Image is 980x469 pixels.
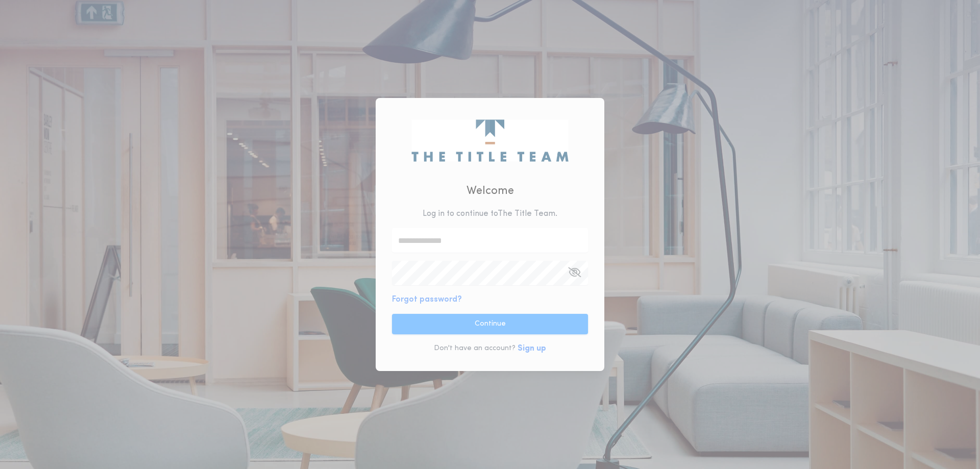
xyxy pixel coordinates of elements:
[392,314,588,334] button: Continue
[434,343,516,354] p: Don't have an account?
[467,183,514,200] h2: Welcome
[411,119,568,161] img: logo
[423,208,557,220] p: Log in to continue to The Title Team .
[518,342,546,355] button: Sign up
[392,293,462,306] button: Forgot password?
